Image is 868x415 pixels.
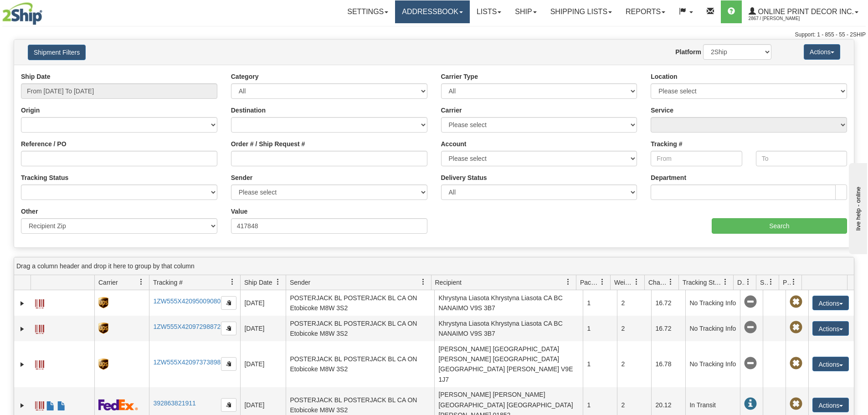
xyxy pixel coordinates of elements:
[244,278,272,287] span: Ship Date
[28,45,86,60] button: Shipment Filters
[35,295,44,310] a: Label
[675,47,701,56] label: Platform
[804,44,840,60] button: Actions
[651,106,673,115] label: Service
[651,290,685,316] td: 16.72
[812,296,849,310] button: Actions
[651,316,685,341] td: 16.72
[663,274,678,290] a: Charge filter column settings
[18,360,27,369] a: Expand
[231,207,248,216] label: Value
[744,296,757,308] span: No Tracking Info
[434,290,583,316] td: Khrystyna Liasota Khrystyna Liasota CA BC NANAIMO V9S 3B7
[812,357,849,371] button: Actions
[14,257,854,275] div: grid grouping header
[35,356,44,371] a: Label
[18,324,27,333] a: Expand
[18,401,27,410] a: Expand
[225,274,240,290] a: Tracking # filter column settings
[153,297,221,305] a: 1ZW555X42095009080
[847,161,867,254] iframe: chat widget
[240,316,286,341] td: [DATE]
[2,31,866,39] div: Support: 1 - 855 - 55 - 2SHIP
[441,139,467,149] label: Account
[98,359,108,370] img: 8 - UPS
[2,2,42,25] img: logo2867.jpg
[270,274,286,290] a: Ship Date filter column settings
[35,397,44,412] a: Label
[683,278,722,287] span: Tracking Status
[18,299,27,308] a: Expand
[614,278,633,287] span: Weight
[749,14,817,23] span: 2867 / [PERSON_NAME]
[340,0,395,23] a: Settings
[153,323,221,330] a: 1ZW555X42097298872
[617,341,651,387] td: 2
[153,359,221,366] a: 1ZW555X42097373898
[134,274,149,290] a: Carrier filter column settings
[583,341,617,387] td: 1
[790,296,802,308] span: Pickup Not Assigned
[231,106,266,115] label: Destination
[286,290,434,316] td: POSTERJACK BL POSTERJACK BL CA ON Etobicoke M8W 3S2
[685,316,740,341] td: No Tracking Info
[21,207,38,216] label: Other
[595,274,610,290] a: Packages filter column settings
[617,290,651,316] td: 2
[744,398,757,410] span: In Transit
[790,398,802,410] span: Pickup Not Assigned
[434,341,583,387] td: [PERSON_NAME] [GEOGRAPHIC_DATA][PERSON_NAME] [GEOGRAPHIC_DATA] [GEOGRAPHIC_DATA] [PERSON_NAME] V9...
[221,322,236,335] button: Copy to clipboard
[434,316,583,341] td: Khrystyna Liasota Khrystyna Liasota CA BC NANAIMO V9S 3B7
[153,400,195,407] a: 392863821911
[240,341,286,387] td: [DATE]
[783,278,791,287] span: Pickup Status
[470,0,508,23] a: Lists
[441,72,478,81] label: Carrier Type
[544,0,619,23] a: Shipping lists
[221,357,236,371] button: Copy to clipboard
[21,139,67,149] label: Reference / PO
[153,278,183,287] span: Tracking #
[760,278,768,287] span: Shipment Issues
[580,278,599,287] span: Packages
[46,397,55,412] a: Commercial Invoice
[221,398,236,412] button: Copy to clipboard
[744,357,757,370] span: No Tracking Info
[21,72,51,81] label: Ship Date
[286,316,434,341] td: POSTERJACK BL POSTERJACK BL CA ON Etobicoke M8W 3S2
[756,8,854,15] span: Online Print Decor Inc.
[240,290,286,316] td: [DATE]
[651,72,677,81] label: Location
[812,398,849,412] button: Actions
[685,341,740,387] td: No Tracking Info
[756,151,847,166] input: To
[651,341,685,387] td: 16.78
[508,0,543,23] a: Ship
[560,274,576,290] a: Recipient filter column settings
[790,357,802,370] span: Pickup Not Assigned
[286,341,434,387] td: POSTERJACK BL POSTERJACK BL CA ON Etobicoke M8W 3S2
[744,321,757,334] span: No Tracking Info
[583,316,617,341] td: 1
[290,278,310,287] span: Sender
[648,278,668,287] span: Charge
[629,274,644,290] a: Weight filter column settings
[416,274,431,290] a: Sender filter column settings
[395,0,470,23] a: Addressbook
[221,296,236,310] button: Copy to clipboard
[786,274,801,290] a: Pickup Status filter column settings
[231,173,252,182] label: Sender
[21,173,68,182] label: Tracking Status
[441,106,462,115] label: Carrier
[231,72,259,81] label: Category
[231,139,305,149] label: Order # / Ship Request #
[617,316,651,341] td: 2
[651,151,742,166] input: From
[737,278,745,287] span: Delivery Status
[35,321,44,335] a: Label
[685,290,740,316] td: No Tracking Info
[57,397,66,412] a: USMCA CO
[583,290,617,316] td: 1
[742,0,865,23] a: Online Print Decor Inc. 2867 / [PERSON_NAME]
